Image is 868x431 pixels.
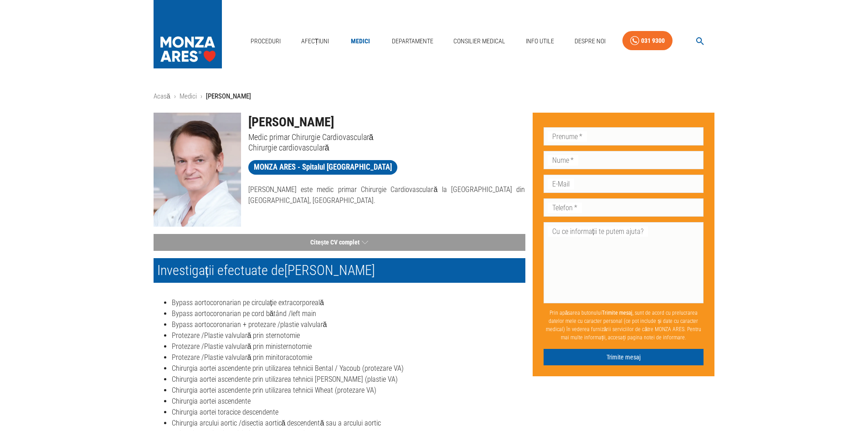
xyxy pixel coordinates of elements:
[248,142,525,153] p: Chirurgie cardiovasculară
[172,418,525,429] li: Chirurgia arcului aortic /disectia aortică descendentă sau a arcului aortic
[206,91,251,102] p: [PERSON_NAME]
[172,297,525,308] li: Bypass aortocoronarian pe circulație extracorporeală
[172,330,525,341] li: Protezare /Plastie valvulară prin sternotomie
[298,32,333,51] a: Afecțiuni
[346,32,375,51] a: Medici
[154,113,241,227] img: Dr. Theodor Cebotaru
[248,132,525,142] p: Medic primar Chirurgie Cardiovasculară
[172,352,525,363] li: Protezare /Plastie valvulară prin minitoracotomie
[154,91,715,102] nav: breadcrumb
[248,160,397,175] a: MONZA ARES - Spitalul [GEOGRAPHIC_DATA]
[180,92,197,100] a: Medici
[248,113,525,132] h1: [PERSON_NAME]
[154,92,170,100] a: Acasă
[172,319,525,330] li: Bypass aortocoronarian + protezare /plastie valvulară
[450,32,509,51] a: Consilier Medical
[200,91,202,102] li: ›
[571,32,609,51] a: Despre Noi
[622,31,673,51] a: 031 9300
[172,385,525,396] li: Chirurgia aortei ascendente prin utilizarea tehnicii Wheat (protezare VA)
[641,35,665,47] div: 031 9300
[248,184,525,206] p: [PERSON_NAME] este medic primar Chirurgie Cardiovasculară la [GEOGRAPHIC_DATA] din [GEOGRAPHIC_DA...
[247,32,284,51] a: Proceduri
[154,234,525,251] button: Citește CV complet
[248,161,397,173] span: MONZA ARES - Spitalul [GEOGRAPHIC_DATA]
[172,308,525,319] li: Bypass aortocoronarian pe cord bătând /left main
[544,349,704,366] button: Trimite mesaj
[154,258,525,283] h2: Investigații efectuate de [PERSON_NAME]
[522,32,558,51] a: Info Utile
[172,341,525,352] li: Protezare /Plastie valvulară prin ministernotomie
[172,363,525,374] li: Chirurgia aortei ascendente prin utilizarea tehnicii Bental / Yacoub (protezare VA)
[544,305,704,345] p: Prin apăsarea butonului , sunt de acord cu prelucrarea datelor mele cu caracter personal (ce pot ...
[172,407,525,418] li: Chirurgia aortei toracice descendente
[172,396,525,407] li: Chirurgia aortei ascendente
[172,374,525,385] li: Chirurgia aortei ascendente prin utilizarea tehnicii [PERSON_NAME] (plastie VA)
[174,91,176,102] li: ›
[388,32,437,51] a: Departamente
[602,310,632,316] b: Trimite mesaj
